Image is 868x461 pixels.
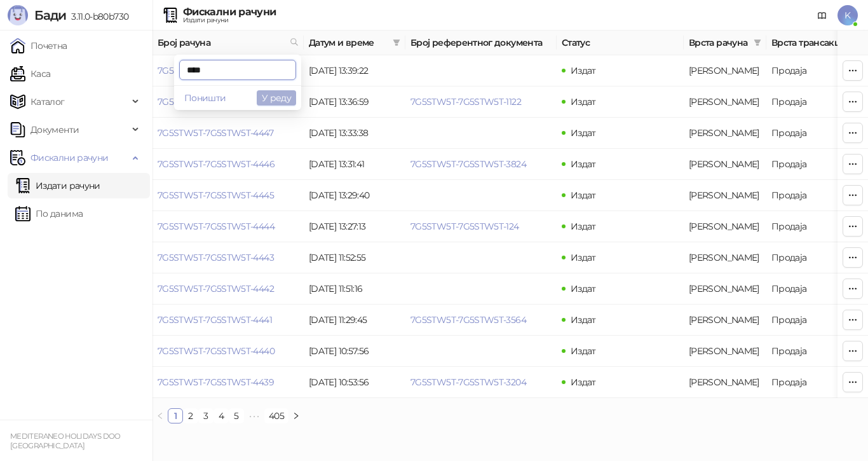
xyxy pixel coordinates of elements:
[153,408,168,423] button: left
[168,408,183,423] li: 1
[410,96,521,107] a: 7G5STW5T-7G5STW5T-1122
[410,158,526,170] a: 7G5STW5T-7G5STW5T-3824
[158,158,275,170] a: 7G5STW5T-7G5STW5T-4446
[183,7,276,17] div: Фискални рачуни
[158,376,274,388] a: 7G5STW5T-7G5STW5T-4439
[10,432,121,450] small: MEDITERANEO HOLIDAYS DOO [GEOGRAPHIC_DATA]
[393,39,400,46] span: filter
[31,117,79,142] span: Документи
[158,345,275,357] a: 7G5STW5T-7G5STW5T-4440
[288,408,304,423] button: right
[684,149,766,180] td: Аванс
[153,367,304,398] td: 7G5STW5T-7G5STW5T-4439
[684,118,766,149] td: Аванс
[571,283,596,294] span: Издат
[158,127,273,139] a: 7G5STW5T-7G5STW5T-4447
[183,17,276,24] div: Издати рачуни
[179,90,231,106] button: Поништи
[244,408,264,423] li: Следећих 5 Страна
[684,336,766,367] td: Аванс
[229,409,243,423] a: 5
[153,31,304,55] th: Број рачуна
[684,242,766,273] td: Аванс
[183,408,198,423] li: 2
[168,409,182,423] a: 1
[199,409,213,423] a: 3
[689,36,749,50] span: Врста рачуна
[244,408,264,423] span: •••
[158,252,274,263] a: 7G5STW5T-7G5STW5T-4443
[158,283,274,294] a: 7G5STW5T-7G5STW5T-4442
[571,252,596,263] span: Издат
[571,376,596,388] span: Издат
[158,96,275,107] a: 7G5STW5T-7G5STW5T-4448
[684,31,766,55] th: Врста рачуна
[304,55,405,86] td: [DATE] 13:39:22
[684,180,766,211] td: Аванс
[257,90,296,106] button: У реду
[153,149,304,180] td: 7G5STW5T-7G5STW5T-4446
[66,11,128,22] span: 3.11.0-b80b730
[684,367,766,398] td: Аванс
[214,408,229,423] li: 4
[304,273,405,305] td: [DATE] 11:51:16
[229,408,244,423] li: 5
[410,314,526,326] a: 7G5STW5T-7G5STW5T-3564
[405,31,557,55] th: Број референтног документа
[304,180,405,211] td: [DATE] 13:29:40
[198,408,214,423] li: 3
[153,118,304,149] td: 7G5STW5T-7G5STW5T-4447
[304,211,405,242] td: [DATE] 13:27:13
[557,31,684,55] th: Статус
[571,158,596,170] span: Издат
[812,5,832,25] a: Документација
[158,314,272,326] a: 7G5STW5T-7G5STW5T-4441
[684,273,766,305] td: Аванс
[156,412,164,420] span: left
[10,61,50,86] a: Каса
[153,242,304,273] td: 7G5STW5T-7G5STW5T-4443
[184,409,198,423] a: 2
[304,118,405,149] td: [DATE] 13:33:38
[304,336,405,367] td: [DATE] 10:57:56
[153,273,304,305] td: 7G5STW5T-7G5STW5T-4442
[304,367,405,398] td: [DATE] 10:53:56
[265,409,288,423] a: 405
[10,33,67,58] a: Почетна
[571,221,596,232] span: Издат
[304,86,405,118] td: [DATE] 13:36:59
[8,5,28,25] img: Logo
[751,33,764,52] span: filter
[684,211,766,242] td: Аванс
[158,36,285,50] span: Број рачуна
[158,221,275,232] a: 7G5STW5T-7G5STW5T-4444
[292,412,300,420] span: right
[684,86,766,118] td: Аванс
[571,189,596,201] span: Издат
[304,305,405,336] td: [DATE] 11:29:45
[34,8,66,23] span: Бади
[684,305,766,336] td: Аванс
[15,201,83,226] a: По данима
[158,189,274,201] a: 7G5STW5T-7G5STW5T-4445
[771,36,857,50] span: Врста трансакције
[214,409,228,423] a: 4
[684,55,766,86] td: Аванс
[158,65,275,76] a: 7G5STW5T-7G5STW5T-4449
[410,221,519,232] a: 7G5STW5T-7G5STW5T-124
[309,36,388,50] span: Датум и време
[153,408,168,423] li: Претходна страна
[304,242,405,273] td: [DATE] 11:52:55
[153,336,304,367] td: 7G5STW5T-7G5STW5T-4440
[31,89,65,114] span: Каталог
[31,145,108,170] span: Фискални рачуни
[264,408,288,423] li: 405
[288,408,304,423] li: Следећа страна
[153,211,304,242] td: 7G5STW5T-7G5STW5T-4444
[390,33,403,52] span: filter
[153,180,304,211] td: 7G5STW5T-7G5STW5T-4445
[15,173,100,198] a: Издати рачуни
[153,305,304,336] td: 7G5STW5T-7G5STW5T-4441
[571,96,596,107] span: Издат
[754,39,761,46] span: filter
